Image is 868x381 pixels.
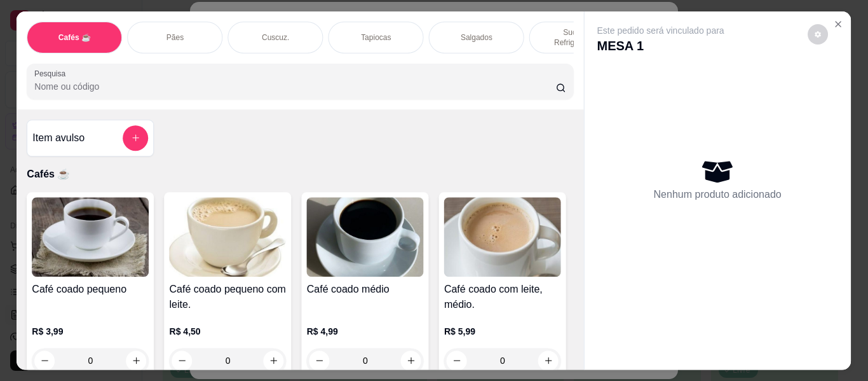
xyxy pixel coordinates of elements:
[362,32,391,43] p: Tapiocas
[444,282,561,312] h4: Café coado com leite, médio.
[170,282,287,312] h4: Café coado pequeno com leite.
[35,350,55,371] button: decrease-product-quantity
[447,350,467,371] button: decrease-product-quantity
[166,32,184,43] p: Pães
[126,350,147,371] button: increase-product-quantity
[35,80,556,93] input: Pesquisa
[307,197,424,277] img: product-image
[170,197,287,277] img: product-image
[444,325,561,338] p: R$ 5,99
[262,32,289,43] p: Cuscuz.
[123,125,149,151] button: add-separate-item
[58,32,91,43] p: Cafés ☕
[597,24,724,37] p: Este pedido será vinculado para
[33,130,85,146] h4: Item avulso
[307,325,424,338] p: R$ 4,99
[32,325,149,338] p: R$ 3,99
[307,282,424,297] h4: Café coado médio
[32,282,149,297] h4: Café coado pequeno
[170,325,287,338] p: R$ 4,50
[808,24,828,45] button: decrease-product-quantity
[654,187,782,202] p: Nenhum produto adicionado
[828,14,848,34] button: Close
[444,197,561,277] img: product-image
[538,350,559,371] button: increase-product-quantity
[27,167,574,182] p: Cafés ☕
[32,197,149,277] img: product-image
[264,350,284,371] button: increase-product-quantity
[597,37,724,55] p: MESA 1
[35,68,71,79] label: Pesquisa
[309,350,330,371] button: decrease-product-quantity
[401,350,421,371] button: increase-product-quantity
[461,32,492,43] p: Salgados
[172,350,193,371] button: decrease-product-quantity
[540,27,614,48] p: Sucos e Refrigerantes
